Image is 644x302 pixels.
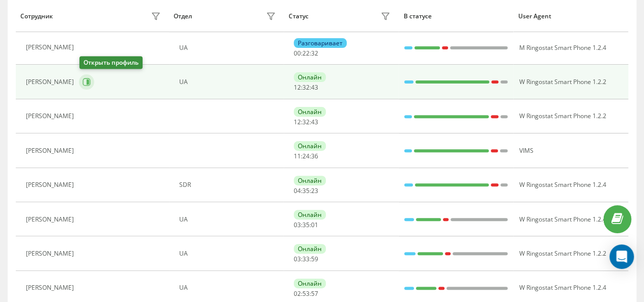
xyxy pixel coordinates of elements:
[179,181,278,188] div: SDR
[26,113,76,120] div: [PERSON_NAME]
[179,216,278,223] div: UA
[294,222,318,229] div: : :
[179,44,278,51] div: UA
[294,176,326,185] div: Онлайн
[289,13,309,20] div: Статус
[302,83,310,92] span: 32
[311,186,318,195] span: 23
[79,57,143,69] div: Открыть профиль
[519,249,606,258] span: W Ringostat Smart Phone 1.2.2
[519,112,606,120] span: W Ringostat Smart Phone 1.2.2
[294,186,301,195] span: 04
[294,50,318,57] div: : :
[311,152,318,160] span: 36
[519,215,606,224] span: W Ringostat Smart Phone 1.2.4
[294,244,326,254] div: Онлайн
[294,49,301,58] span: 00
[294,289,301,298] span: 02
[519,43,606,52] span: M Ringostat Smart Phone 1.2.4
[302,221,310,229] span: 35
[294,152,301,160] span: 11
[294,153,318,160] div: : :
[26,284,76,291] div: [PERSON_NAME]
[294,72,326,82] div: Онлайн
[294,84,318,91] div: : :
[311,118,318,126] span: 43
[519,283,606,292] span: W Ringostat Smart Phone 1.2.4
[26,78,76,86] div: [PERSON_NAME]
[26,250,76,257] div: [PERSON_NAME]
[294,38,347,48] div: Разговаривает
[294,256,318,263] div: : :
[311,255,318,263] span: 59
[519,146,533,155] span: VIMS
[26,181,76,188] div: [PERSON_NAME]
[302,186,310,195] span: 35
[302,255,310,263] span: 33
[26,44,76,51] div: [PERSON_NAME]
[174,13,192,20] div: Отдел
[302,118,310,126] span: 32
[294,187,318,195] div: : :
[311,289,318,298] span: 57
[294,83,301,92] span: 12
[294,118,301,126] span: 12
[519,77,606,86] span: W Ringostat Smart Phone 1.2.2
[302,152,310,160] span: 24
[26,147,76,154] div: [PERSON_NAME]
[311,221,318,229] span: 01
[302,49,310,58] span: 22
[403,13,509,20] div: В статусе
[294,279,326,288] div: Онлайн
[294,255,301,263] span: 03
[609,244,634,269] div: Open Intercom Messenger
[179,78,278,86] div: UA
[294,141,326,151] div: Онлайн
[311,83,318,92] span: 43
[294,210,326,219] div: Онлайн
[294,290,318,297] div: : :
[20,13,53,20] div: Сотрудник
[179,250,278,257] div: UA
[26,216,76,223] div: [PERSON_NAME]
[302,289,310,298] span: 53
[294,221,301,229] span: 03
[518,13,624,20] div: User Agent
[519,180,606,189] span: W Ringostat Smart Phone 1.2.4
[294,119,318,126] div: : :
[179,284,278,291] div: UA
[311,49,318,58] span: 32
[294,107,326,117] div: Онлайн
